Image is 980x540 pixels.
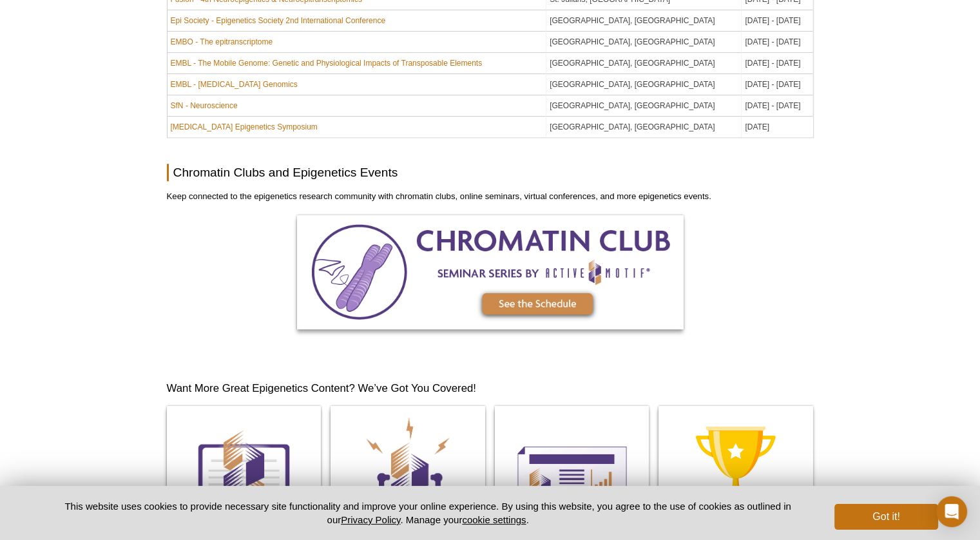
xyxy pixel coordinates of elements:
[742,74,812,95] td: [DATE] - [DATE]
[171,121,318,133] a: [MEDICAL_DATA] Epigenetics Symposium
[834,504,937,530] button: Got it!
[171,36,273,48] a: EMBO - The epitranscriptome
[167,164,814,181] h2: Chromatin Clubs and Epigenetics Events
[546,10,742,32] td: [GEOGRAPHIC_DATA], [GEOGRAPHIC_DATA]
[546,95,742,117] td: [GEOGRAPHIC_DATA], [GEOGRAPHIC_DATA]
[297,215,684,329] img: Chromatin Club Events
[742,53,812,74] td: [DATE] - [DATE]
[936,496,967,527] div: Open Intercom Messenger
[546,32,742,53] td: [GEOGRAPHIC_DATA], [GEOGRAPHIC_DATA]
[171,79,298,90] a: EMBL - [MEDICAL_DATA] Genomics
[171,57,483,69] a: EMBL - The Mobile Genome: Genetic and Physiological Impacts of Transposable Elements
[742,95,812,117] td: [DATE] - [DATE]
[742,10,812,32] td: [DATE] - [DATE]
[546,117,742,137] td: [GEOGRAPHIC_DATA], [GEOGRAPHIC_DATA]
[171,100,238,111] a: SfN - Neuroscience
[462,514,526,525] button: cookie settings
[171,15,386,26] a: Epi Society - Epigenetics Society 2nd International Conference
[742,32,812,53] td: [DATE] - [DATE]
[742,117,812,137] td: [DATE]
[167,381,814,396] h3: Want More Great Epigenetics Content? We’ve Got You Covered!
[341,514,400,525] a: Privacy Policy
[546,53,742,74] td: [GEOGRAPHIC_DATA], [GEOGRAPHIC_DATA]
[167,191,814,202] p: Keep connected to the epigenetics research community with chromatin clubs, online seminars, virtu...
[43,499,814,526] p: This website uses cookies to provide necessary site functionality and improve your online experie...
[546,74,742,95] td: [GEOGRAPHIC_DATA], [GEOGRAPHIC_DATA]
